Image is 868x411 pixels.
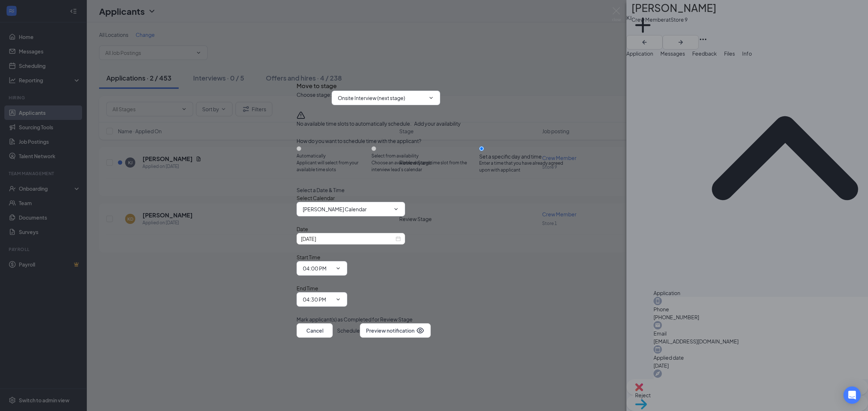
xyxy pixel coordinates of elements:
span: End Time [297,285,318,291]
div: No available time slots to automatically schedule. [297,120,571,127]
svg: Warning [297,111,305,120]
div: Set a specific day and time [479,153,571,160]
div: Automatically [297,153,371,160]
span: Choose an available day and time slot from the interview lead’s calendar [371,160,479,173]
input: End time [303,295,332,303]
svg: Eye [416,326,425,335]
span: Enter a time that you have already agreed upon with applicant [479,160,571,174]
button: Preview notificationEye [360,323,431,338]
span: Applicant will select from your available time slots [297,160,371,173]
span: Mark applicant(s) as Completed for Review Stage [297,315,413,323]
div: Open Intercom Messenger [843,386,861,404]
h3: Move to stage [297,81,337,91]
input: Oct 15, 2025 [301,235,394,243]
svg: ChevronDown [335,297,341,302]
button: Cancel [297,323,333,338]
span: Choose stage : [297,91,332,105]
span: Start Time [297,254,320,260]
svg: ChevronDown [393,206,399,212]
svg: ChevronDown [335,265,341,271]
div: How do you want to schedule time with the applicant? [297,137,571,145]
div: Select a Date & Time [297,186,571,194]
button: Add your availability [414,120,461,127]
button: Schedule [337,323,360,338]
span: Date [297,226,308,232]
div: Select from availability [371,153,479,160]
input: Start time [303,264,332,272]
svg: ChevronDown [428,95,434,101]
span: Select Calendar [297,195,335,201]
